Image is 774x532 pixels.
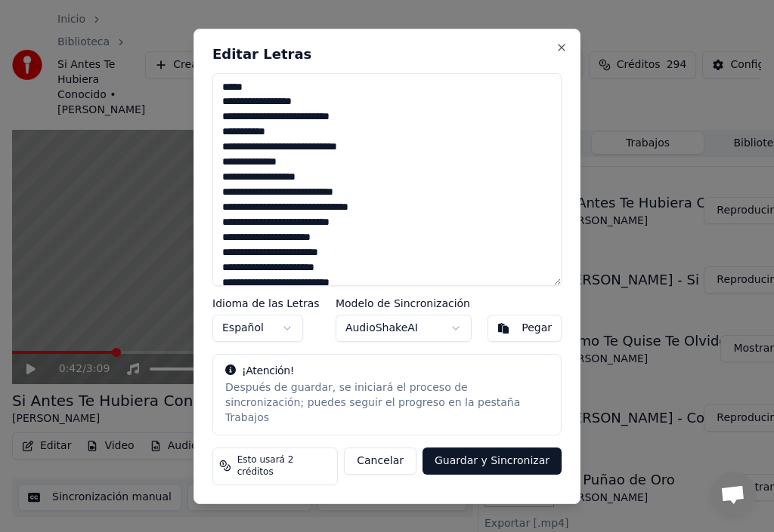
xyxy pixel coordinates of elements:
label: Idioma de las Letras [212,298,320,309]
button: Pegar [488,315,562,342]
div: Después de guardar, se iniciará el proceso de sincronización; puedes seguir el progreso en la pes... [225,380,549,426]
h2: Editar Letras [212,48,562,61]
button: Guardar y Sincronizar [423,447,562,474]
div: Pegar [522,321,552,336]
button: Cancelar [344,447,416,474]
label: Modelo de Sincronización [336,298,472,309]
span: Esto usará 2 créditos [237,454,331,478]
div: ¡Atención! [225,364,549,379]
